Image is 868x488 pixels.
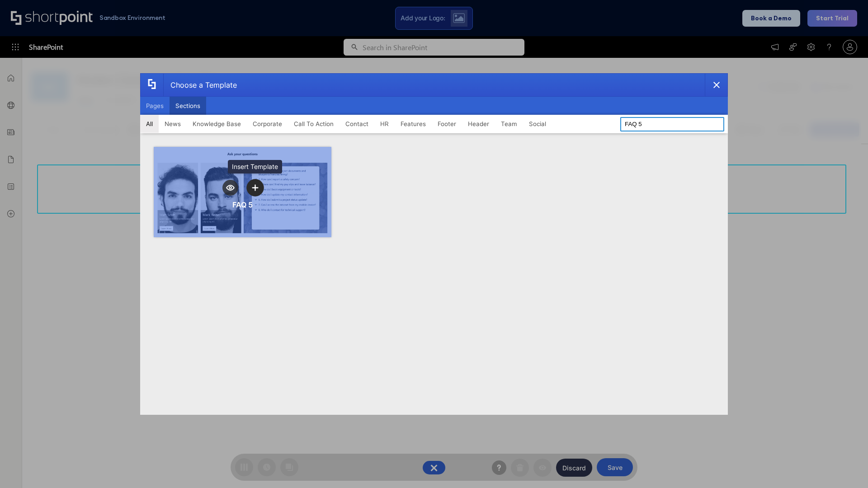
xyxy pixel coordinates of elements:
button: Team [495,115,523,133]
iframe: Chat Widget [823,445,868,488]
button: Call To Action [288,115,340,133]
button: Contact [340,115,374,133]
button: Knowledge Base [187,115,247,133]
button: Pages [140,97,170,115]
button: All [140,115,159,133]
input: Search [620,117,724,131]
button: Features [395,115,432,133]
button: Sections [170,97,206,115]
button: HR [374,115,395,133]
button: Footer [432,115,462,133]
button: Corporate [247,115,288,133]
div: FAQ 5 [232,200,253,209]
button: Header [462,115,495,133]
div: Choose a Template [163,74,237,96]
button: Social [523,115,552,133]
div: template selector [140,73,728,415]
button: News [159,115,187,133]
